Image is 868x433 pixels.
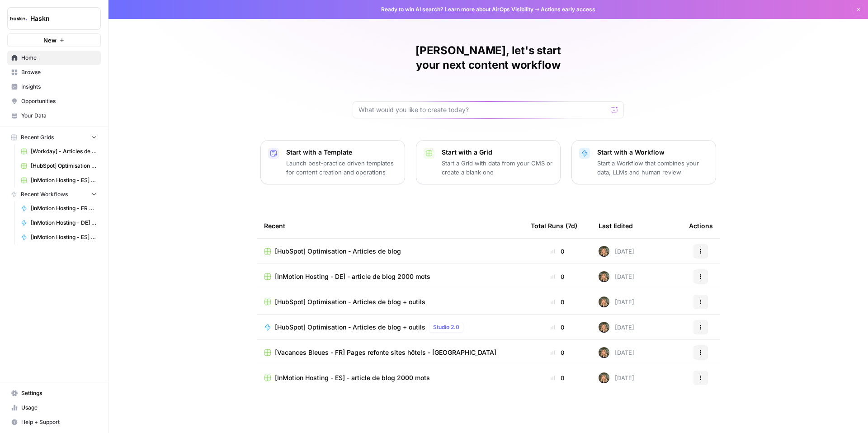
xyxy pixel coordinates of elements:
img: ziyu4k121h9vid6fczkx3ylgkuqx [599,246,609,257]
input: What would you like to create today? [359,105,607,114]
a: [HubSpot] Optimisation - Articles de blog + outils [264,297,516,306]
div: Actions [689,213,713,238]
span: [InMotion Hosting - DE] - article de blog 2000 mots [275,272,430,281]
span: [Workday] - Articles de blog [31,147,97,155]
a: [InMotion Hosting - ES] - article de blog 2000 mots [17,230,101,245]
a: [InMotion Hosting - DE] - article de blog 2000 mots [264,272,516,281]
button: Workspace: Haskn [7,7,101,30]
a: Home [7,51,101,65]
img: ziyu4k121h9vid6fczkx3ylgkuqx [599,297,609,307]
span: Insights [21,83,97,91]
span: Haskn [30,14,85,23]
div: 0 [531,373,584,382]
a: Insights [7,80,101,94]
span: Help + Support [21,418,97,426]
button: Recent Workflows [7,188,101,201]
a: [HubSpot] Optimisation - Articles de blog + outilsStudio 2.0 [264,322,516,333]
span: Recent Grids [21,133,54,141]
span: Browse [21,68,97,76]
a: [InMotion Hosting - ES] - article de blog 2000 mots [264,373,516,382]
span: Recent Workflows [21,190,68,198]
span: [HubSpot] Optimisation - Articles de blog [275,247,401,256]
div: 0 [531,297,584,306]
button: Start with a WorkflowStart a Workflow that combines your data, LLMs and human review [571,140,716,184]
a: [HubSpot] Optimisation - Articles de blog [264,247,516,256]
p: Start with a Workflow [597,148,708,157]
p: Start a Grid with data from your CMS or create a blank one [442,159,553,177]
button: Recent Grids [7,131,101,144]
div: [DATE] [599,322,634,333]
div: Last Edited [599,213,633,238]
a: Opportunities [7,94,101,108]
span: Opportunities [21,97,97,105]
div: [DATE] [599,372,634,383]
div: 0 [531,272,584,281]
span: [HubSpot] Optimisation - Articles de blog + outils [275,323,425,332]
a: Browse [7,65,101,80]
a: [InMotion Hosting - DE] - article de blog 2000 mots [17,216,101,230]
span: Usage [21,404,97,412]
span: Home [21,54,97,62]
div: 0 [531,247,584,256]
span: Ready to win AI search? about AirOps Visibility [381,5,533,14]
span: [InMotion Hosting - DE] - article de blog 2000 mots [31,219,97,227]
div: 0 [531,348,584,357]
div: Recent [264,213,516,238]
div: [DATE] [599,297,634,307]
div: [DATE] [599,246,634,257]
button: Start with a GridStart a Grid with data from your CMS or create a blank one [416,140,561,184]
a: [Vacances Bleues - FR] Pages refonte sites hôtels - [GEOGRAPHIC_DATA] [264,348,516,357]
div: [DATE] [599,271,634,282]
img: ziyu4k121h9vid6fczkx3ylgkuqx [599,271,609,282]
a: [InMotion Hosting - ES] - article de blog 2000 mots [17,173,101,188]
span: [InMotion Hosting - FR 🇫🇷] - article de blog 2000 mots [31,204,97,212]
a: Settings [7,386,101,400]
span: New [43,36,57,45]
p: Start with a Template [286,148,397,157]
img: ziyu4k121h9vid6fczkx3ylgkuqx [599,372,609,383]
button: New [7,33,101,47]
img: ziyu4k121h9vid6fczkx3ylgkuqx [599,322,609,333]
a: Usage [7,400,101,415]
span: [HubSpot] Optimisation - Articles de blog + outils [275,297,425,306]
div: Total Runs (7d) [531,213,577,238]
button: Help + Support [7,415,101,429]
span: Your Data [21,112,97,120]
div: [DATE] [599,347,634,358]
span: [InMotion Hosting - ES] - article de blog 2000 mots [275,373,430,382]
a: Learn more [445,6,475,13]
p: Start with a Grid [442,148,553,157]
img: Haskn Logo [10,10,27,27]
span: [InMotion Hosting - ES] - article de blog 2000 mots [31,176,97,184]
span: [InMotion Hosting - ES] - article de blog 2000 mots [31,233,97,241]
span: [HubSpot] Optimisation - Articles de blog [31,162,97,170]
img: ziyu4k121h9vid6fczkx3ylgkuqx [599,347,609,358]
a: [HubSpot] Optimisation - Articles de blog [17,159,101,173]
a: Your Data [7,108,101,123]
h1: [PERSON_NAME], let's start your next content workflow [353,43,624,72]
a: [Workday] - Articles de blog [17,144,101,159]
span: [Vacances Bleues - FR] Pages refonte sites hôtels - [GEOGRAPHIC_DATA] [275,348,496,357]
p: Launch best-practice driven templates for content creation and operations [286,159,397,177]
button: Start with a TemplateLaunch best-practice driven templates for content creation and operations [260,140,405,184]
p: Start a Workflow that combines your data, LLMs and human review [597,159,708,177]
a: [InMotion Hosting - FR 🇫🇷] - article de blog 2000 mots [17,201,101,216]
span: Studio 2.0 [433,323,459,331]
span: Settings [21,389,97,397]
span: Actions early access [541,5,595,14]
div: 0 [531,323,584,332]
